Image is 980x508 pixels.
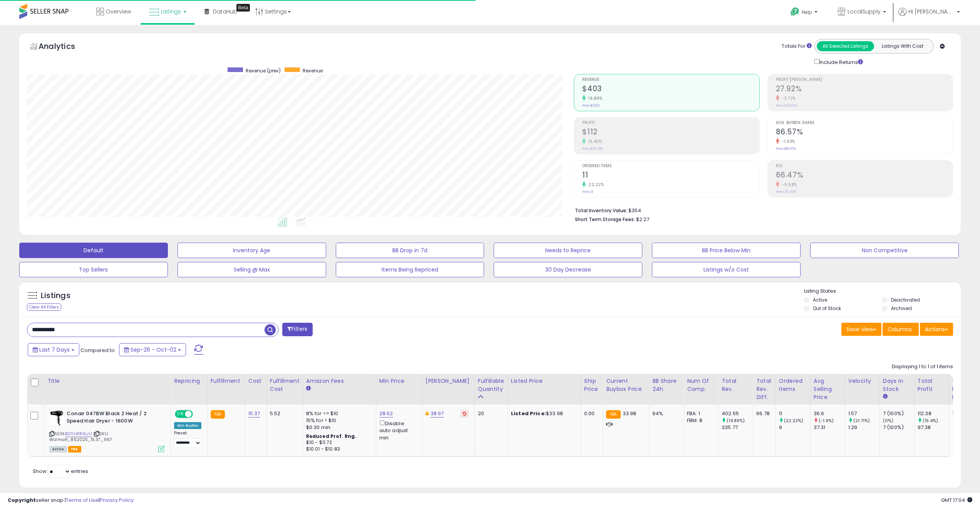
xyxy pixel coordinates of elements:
span: Revenue [582,78,759,82]
div: 15.00 [952,410,965,417]
small: Amazon Fees. [306,385,311,392]
label: Deactivated [891,297,920,303]
button: Items Being Repriced [336,262,484,277]
h5: Analytics [39,41,90,54]
button: Needs to Reprice [494,243,642,258]
div: Avg Selling Price [814,377,842,401]
span: ON [176,411,185,417]
button: Listings w/o Cost [652,262,801,277]
div: Fulfillment [211,377,242,385]
div: [PERSON_NAME] [426,377,471,385]
span: Profit [582,121,759,125]
div: 7 (100%) [883,410,914,417]
div: 20 [478,410,502,417]
span: Revenue (prev) [246,67,281,74]
i: Get Help [790,7,800,17]
button: Last 7 Days [28,343,79,356]
img: 41XecC4-s9L._SL40_.jpg [49,410,65,426]
div: Listed Price [511,377,578,385]
div: Num of Comp. [687,377,715,393]
div: Fulfillment Cost [270,377,300,393]
a: Hi [PERSON_NAME] [898,8,960,25]
h2: 66.47% [776,171,953,181]
p: Listing States: [804,288,961,295]
a: Privacy Policy [100,496,134,504]
div: Current Buybox Price [606,377,646,393]
div: Cost [248,377,263,385]
a: 38.97 [431,410,444,417]
span: Listings [161,8,181,15]
div: Totals For [782,43,812,50]
a: B00HRR4LJU [65,431,92,437]
span: Profit [PERSON_NAME] [776,78,953,82]
div: 15% for > $10 [306,417,370,424]
small: 15.40% [586,139,602,144]
button: Save View [841,323,881,336]
small: (15.4%) [923,417,938,424]
small: Days In Stock. [883,393,888,400]
div: 112.38 [918,410,949,417]
small: -5.58% [779,182,797,188]
li: $354 [575,205,947,215]
h2: $403 [582,84,759,95]
small: -1.63% [779,139,795,144]
span: 2025-10-10 17:04 GMT [941,496,972,504]
a: Terms of Use [66,496,99,504]
small: FBA [211,410,225,419]
h2: 27.92% [776,84,953,95]
div: Include Returns [809,57,872,66]
div: 1.29 [848,424,879,431]
small: Prev: $336 [582,103,600,108]
small: Prev: 29.00% [776,103,797,108]
button: Selling @ Max [178,262,326,277]
small: 22.22% [586,182,604,188]
small: -3.72% [779,96,796,101]
button: Sep-26 - Oct-02 [119,343,186,356]
label: Active [813,297,827,303]
div: 5.52 [270,410,297,417]
span: Compared to: [80,347,116,354]
button: BB Drop in 7d [336,243,484,258]
small: Prev: 88.00% [776,146,796,151]
div: FBM: 8 [687,417,712,424]
button: Non Competitive [810,243,959,258]
div: 0.00 [584,410,597,417]
span: Last 7 Days [39,346,70,354]
span: Overview [106,8,131,15]
button: All Selected Listings [817,41,874,51]
div: 36.6 [814,410,845,417]
div: 66.78 [756,410,770,417]
span: Hi [PERSON_NAME] [908,8,955,15]
div: 11 [779,410,810,417]
div: 37.31 [814,424,845,431]
div: 1.57 [848,410,879,417]
b: Total Inventory Value: [575,207,627,214]
div: FBA: 1 [687,410,712,417]
a: Help [784,1,825,25]
span: $2.27 [636,216,649,223]
span: Sep-26 - Oct-02 [131,346,176,354]
div: $33.98 [511,410,575,417]
div: $10 - $11.72 [306,439,370,446]
label: Archived [891,305,912,312]
div: ASIN: [49,410,165,451]
small: (-1.9%) [819,417,834,424]
span: All listings currently available for purchase on Amazon [49,446,67,453]
h2: 11 [582,171,759,181]
div: Min Price [379,377,419,385]
div: BB Share 24h. [652,377,680,393]
span: Ordered Items [582,164,759,168]
div: Repricing [174,377,204,385]
a: 28.62 [379,410,393,417]
div: 94% [652,410,678,417]
span: Avg. Buybox Share [776,121,953,125]
button: Columns [883,323,919,336]
button: Filters [282,323,312,336]
div: Ordered Items [779,377,807,393]
b: Conair 047BW Black 2 Heat / 2 Speed Hair Dryer - 1600W [67,410,160,426]
div: Total Profit [918,377,946,393]
h5: Listings [41,290,70,301]
div: 97.38 [918,424,949,431]
button: Actions [920,323,953,336]
span: FBA [68,446,81,453]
